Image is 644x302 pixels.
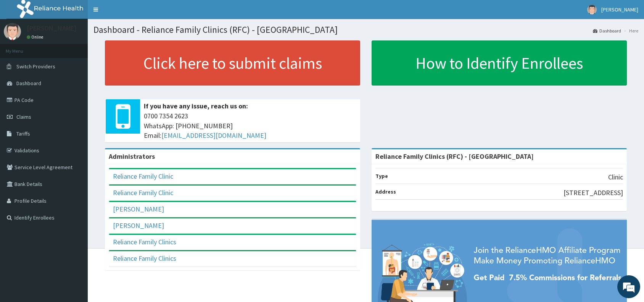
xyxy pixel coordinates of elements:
img: User Image [4,23,21,40]
b: Type [375,173,388,179]
a: Reliance Family Clinics [113,254,176,263]
a: Reliance Family Clinic [113,188,173,197]
span: Claims [16,113,31,120]
p: [STREET_ADDRESS] [563,188,623,198]
span: Switch Providers [16,63,55,70]
span: 0700 7354 2623 WhatsApp: [PHONE_NUMBER] Email: [144,111,356,141]
a: Dashboard [593,27,621,34]
span: [PERSON_NAME] [601,6,638,13]
h1: Dashboard - Reliance Family Clinics (RFC) - [GEOGRAPHIC_DATA] [93,25,638,35]
b: If you have any issue, reach us on: [144,102,248,110]
a: Reliance Family Clinic [113,172,173,181]
p: [PERSON_NAME] [27,25,77,32]
li: Here [622,27,638,34]
p: Clinic [608,172,623,182]
b: Administrators [109,152,155,161]
strong: Reliance Family Clinics (RFC) - [GEOGRAPHIC_DATA] [375,152,534,161]
a: [EMAIL_ADDRESS][DOMAIN_NAME] [161,131,266,140]
img: User Image [587,5,597,15]
a: Click here to submit claims [105,40,360,86]
a: Online [27,34,45,40]
a: [PERSON_NAME] [113,221,164,230]
a: [PERSON_NAME] [113,205,164,213]
span: Dashboard [16,80,41,87]
a: How to Identify Enrollees [372,40,627,86]
a: Reliance Family Clinics [113,237,176,246]
b: Address [375,188,396,195]
span: Tariffs [16,130,30,137]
